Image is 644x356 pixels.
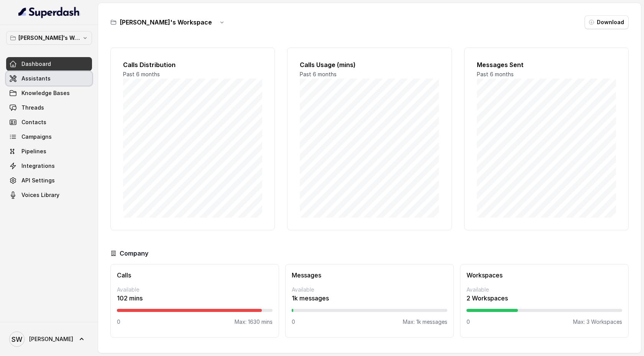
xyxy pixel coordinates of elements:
p: Available [467,286,622,294]
a: Voices Library [6,188,92,202]
span: Past 6 months [300,71,337,77]
a: Assistants [6,72,92,85]
a: Contacts [6,115,92,129]
span: Threads [21,104,44,112]
span: [PERSON_NAME] [29,335,73,343]
span: Dashboard [21,60,51,68]
p: 0 [467,318,470,326]
img: light.svg [18,6,80,18]
a: Knowledge Bases [6,86,92,100]
span: Contacts [21,118,46,126]
p: 0 [292,318,295,326]
p: Available [117,286,273,294]
button: [PERSON_NAME]'s Workspace [6,31,92,45]
p: Available [292,286,447,294]
p: 102 mins [117,294,273,303]
p: Max: 1k messages [403,318,447,326]
p: [PERSON_NAME]'s Workspace [18,33,80,43]
span: Past 6 months [477,71,514,77]
h2: Calls Distribution [123,60,262,69]
a: Integrations [6,159,92,173]
p: Max: 1630 mins [235,318,273,326]
span: Campaigns [21,133,52,141]
p: 2 Workspaces [467,294,622,303]
span: Knowledge Bases [21,89,70,97]
text: SW [11,335,22,343]
a: [PERSON_NAME] [6,328,92,350]
h3: Company [120,249,148,258]
a: Campaigns [6,130,92,144]
a: Threads [6,101,92,115]
span: Past 6 months [123,71,160,77]
p: 1k messages [292,294,447,303]
p: Max: 3 Workspaces [573,318,622,326]
span: Integrations [21,162,55,170]
a: Dashboard [6,57,92,71]
h3: Workspaces [467,271,622,280]
h3: Messages [292,271,447,280]
h3: [PERSON_NAME]'s Workspace [120,18,212,27]
span: API Settings [21,177,55,184]
h2: Messages Sent [477,60,616,69]
span: Voices Library [21,191,59,199]
a: Pipelines [6,144,92,158]
span: Assistants [21,75,51,82]
a: API Settings [6,174,92,187]
button: Download [585,15,629,29]
span: Pipelines [21,148,46,155]
h2: Calls Usage (mins) [300,60,439,69]
h3: Calls [117,271,273,280]
p: 0 [117,318,120,326]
